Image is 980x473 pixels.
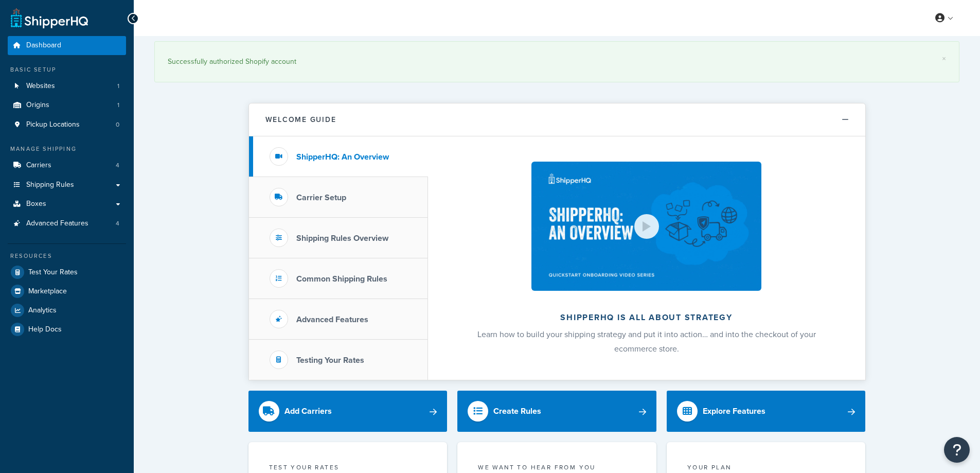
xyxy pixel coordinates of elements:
a: × [942,55,946,63]
a: Marketplace [8,282,126,301]
a: Pickup Locations0 [8,115,126,134]
a: Carriers4 [8,156,126,175]
a: Help Docs [8,320,126,339]
span: Learn how to build your shipping strategy and put it into action… and into the checkout of your e... [477,328,816,355]
h3: Common Shipping Rules [296,274,387,284]
li: Pickup Locations [8,115,126,134]
span: Marketplace [28,287,67,296]
h3: Testing Your Rates [296,356,364,365]
h2: Welcome Guide [265,116,336,124]
li: Origins [8,96,126,115]
a: Analytics [8,301,126,320]
h2: ShipperHQ is all about strategy [455,313,838,322]
a: Boxes [8,195,126,214]
a: Explore Features [667,391,866,432]
a: Origins1 [8,96,126,115]
div: Add Carriers [284,404,332,418]
span: Help Docs [28,325,62,334]
a: Create Rules [457,391,656,432]
span: Origins [26,101,49,110]
li: Websites [8,77,126,96]
span: 4 [116,219,119,228]
div: Basic Setup [8,65,126,74]
a: Add Carriers [248,391,448,432]
img: ShipperHQ is all about strategy [531,162,761,291]
span: 1 [117,101,119,110]
h3: Carrier Setup [296,193,346,202]
span: 1 [117,82,119,91]
span: Dashboard [26,41,61,50]
span: Carriers [26,161,51,170]
div: Manage Shipping [8,145,126,153]
div: Successfully authorized Shopify account [168,55,946,69]
span: Analytics [28,306,57,315]
h3: ShipperHQ: An Overview [296,152,389,162]
h3: Shipping Rules Overview [296,234,388,243]
li: Advanced Features [8,214,126,233]
li: Carriers [8,156,126,175]
span: Websites [26,82,55,91]
p: we want to hear from you [478,463,636,472]
div: Create Rules [493,404,541,418]
div: Resources [8,252,126,260]
a: Test Your Rates [8,263,126,282]
a: Websites1 [8,77,126,96]
button: Welcome Guide [249,103,865,136]
span: Advanced Features [26,219,88,228]
a: Advanced Features4 [8,214,126,233]
button: Open Resource Center [944,437,970,463]
a: Dashboard [8,36,126,55]
span: 4 [116,161,119,170]
span: 0 [116,120,119,129]
span: Test Your Rates [28,268,78,277]
span: Boxes [26,200,46,208]
h3: Advanced Features [296,315,368,324]
span: Pickup Locations [26,120,80,129]
a: Shipping Rules [8,176,126,195]
div: Explore Features [703,404,765,418]
span: Shipping Rules [26,181,74,189]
